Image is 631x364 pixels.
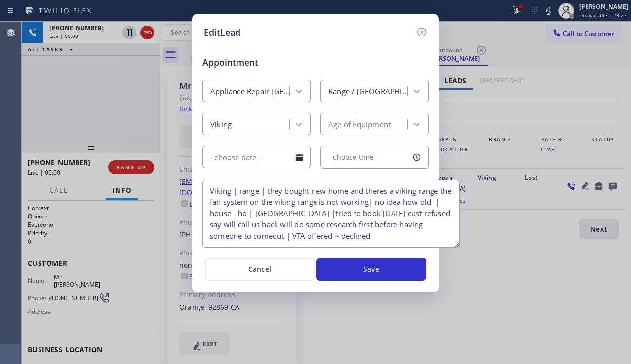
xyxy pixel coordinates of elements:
[210,86,290,97] div: Appliance Repair [GEOGRAPHIC_DATA]
[316,258,426,281] button: Save
[210,119,232,130] div: Viking
[202,56,276,69] span: Appointment
[202,146,311,168] input: - choose date -
[202,180,460,248] textarea: Viking | range | they bought new home and theres a viking range the fan system on the viking rang...
[328,119,391,130] div: Age of Equipment
[204,26,240,39] h5: EditLead
[328,86,408,97] div: Range / [GEOGRAPHIC_DATA]
[328,152,379,162] span: - choose time -
[205,258,315,281] button: Cancel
